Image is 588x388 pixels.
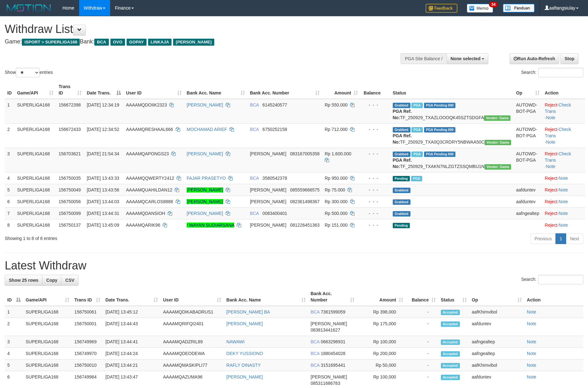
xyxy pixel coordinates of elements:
td: Rp 100,000 [357,336,406,348]
a: Check Trans [545,102,571,114]
span: [PERSON_NAME] [311,374,347,379]
label: Show entries [5,68,53,77]
th: Bank Acc. Name: activate to sort column ascending [184,81,247,99]
td: 156750001 [72,318,103,336]
span: AAAAMQUAHILDAN12 [126,187,172,192]
span: [PERSON_NAME] [250,199,286,204]
td: AUTOWD-BOT-PGA [514,148,542,172]
td: 3 [5,336,23,348]
th: Trans ID: activate to sort column ascending [56,81,84,99]
td: 4 [5,348,23,359]
span: AAAAMQDANSIOH [126,211,165,216]
td: SUPERLIGA168 [15,184,56,196]
span: BCA [311,339,320,344]
span: Copy 0083400401 to clipboard [262,211,287,216]
a: Reject [545,223,557,228]
a: Run Auto-Refresh [510,53,559,64]
td: AAAAMQDIKABADRUS1 [160,306,224,318]
td: 156749969 [72,336,103,348]
span: BCA [94,39,109,46]
input: Search: [538,275,583,284]
td: · [542,219,585,231]
span: Vendor URL: https://trx31.1velocity.biz [485,164,511,170]
div: - - - [363,198,387,205]
span: Copy 085311686783 to clipboard [311,381,340,386]
td: · · [542,148,585,172]
td: TF_250929_TXAZLOOOQK45SZTSDGFA [390,99,514,124]
th: Balance: activate to sort column ascending [406,288,438,306]
span: BCA [311,309,320,314]
a: Reject [545,187,557,192]
div: - - - [363,187,387,193]
td: - [406,336,438,348]
span: Rp 500.000 [325,211,347,216]
a: Note [546,115,555,120]
span: Marked by aafsoycanthlai [411,176,422,181]
td: 1 [5,99,15,124]
span: Rp 950.000 [325,176,347,181]
h4: Game: Bank: [5,39,386,45]
a: Note [527,321,536,326]
span: [DATE] 12:34:52 [87,127,119,132]
td: 2 [5,123,15,148]
span: Copy 3580542378 to clipboard [262,176,287,181]
img: MOTION_logo.png [5,3,53,13]
span: Grabbed [393,152,410,157]
td: aafduntev [514,196,542,207]
span: [DATE] 21:54:34 [87,151,119,156]
a: 1 [555,233,566,244]
h1: Latest Withdraw [5,259,583,272]
td: 2 [5,318,23,336]
a: Note [546,139,555,145]
td: - [406,348,438,359]
span: BCA [250,127,259,132]
td: - [406,318,438,336]
a: Note [527,339,536,344]
span: Rp 1.600.000 [325,151,351,156]
span: Accepted [441,321,460,327]
td: SUPERLIGA168 [23,306,72,318]
td: AUTOWD-BOT-PGA [514,123,542,148]
span: [DATE] 13:44:03 [87,199,119,204]
span: Copy 3151695441 to clipboard [321,363,345,368]
a: Note [559,223,568,228]
td: Rp 175,000 [357,318,406,336]
a: Note [559,187,568,192]
span: [DATE] 13:44:31 [87,211,119,216]
span: Rp 550.000 [325,102,347,107]
td: 8 [5,219,15,231]
td: aafKhimvibol [469,306,524,318]
span: 156672398 [59,102,81,107]
div: - - - [363,222,387,228]
th: Op: activate to sort column ascending [469,288,524,306]
td: 5 [5,359,23,371]
span: AAAAMQARIK96 [126,223,160,228]
span: Vendor URL: https://trx31.1velocity.biz [485,140,511,145]
td: SUPERLIGA168 [15,196,56,207]
span: GOPAY [127,39,147,46]
a: Reject [545,199,557,204]
a: Check Trans [545,127,571,138]
a: Note [546,164,555,169]
th: Trans ID: activate to sort column ascending [72,288,103,306]
span: Copy 7361599059 to clipboard [321,309,345,314]
td: aafduntev [469,318,524,336]
a: Note [527,363,536,368]
b: PGA Ref. No: [393,133,412,145]
td: [DATE] 13:45:12 [103,306,160,318]
td: aafKhimvibol [469,359,524,371]
a: FAJAR PRASETYO [187,176,226,181]
td: 6 [5,196,15,207]
div: PGA Site Balance / [401,53,446,64]
a: Note [559,199,568,204]
td: aafduntev [514,184,542,196]
span: Copy 6750252158 to clipboard [262,127,287,132]
a: Previous [530,233,556,244]
span: Grabbed [393,103,410,108]
span: [DATE] 13:45:09 [87,223,119,228]
a: Stop [560,53,579,64]
td: Rp 50,000 [357,359,406,371]
div: Showing 1 to 8 of 8 entries [5,233,240,242]
a: Reject [545,211,557,216]
label: Search: [521,68,583,77]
